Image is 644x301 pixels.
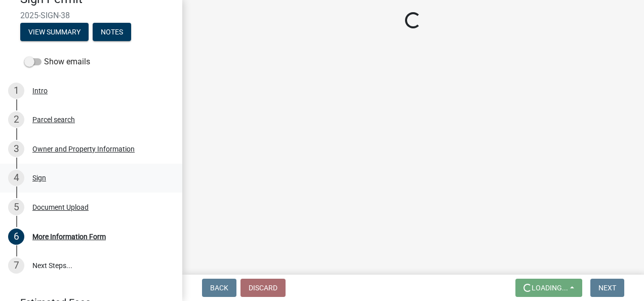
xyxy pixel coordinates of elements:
div: 4 [8,170,24,186]
div: 5 [8,199,24,215]
button: Next [590,279,624,297]
div: Parcel search [32,116,75,123]
button: View Summary [20,23,89,41]
span: Next [598,284,616,292]
span: Loading... [532,284,568,292]
span: 2025-SIGN-38 [20,11,162,20]
div: Sign [32,174,46,181]
button: Loading... [515,279,582,297]
button: Discard [240,279,286,297]
div: 2 [8,111,24,128]
div: 6 [8,229,24,245]
div: More Information Form [32,233,106,240]
div: Intro [32,87,48,94]
div: 3 [8,141,24,157]
label: Show emails [24,56,90,68]
div: Document Upload [32,204,89,211]
wm-modal-confirm: Notes [93,28,131,36]
wm-modal-confirm: Summary [20,28,89,36]
button: Notes [93,23,131,41]
div: 7 [8,257,24,274]
div: Owner and Property Information [32,145,135,153]
div: 1 [8,83,24,99]
span: Back [210,284,228,292]
button: Back [202,279,236,297]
